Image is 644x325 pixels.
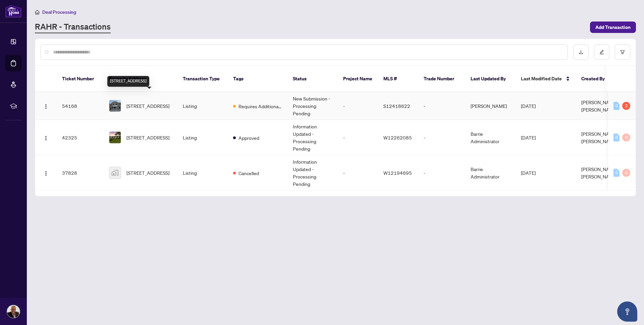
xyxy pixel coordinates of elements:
[622,133,630,141] div: 0
[43,135,49,141] img: Logo
[41,167,51,178] button: Logo
[41,100,51,111] button: Logo
[228,66,287,92] th: Tags
[595,22,631,33] span: Add Transaction
[581,131,618,144] span: [PERSON_NAME] [PERSON_NAME]
[35,21,111,33] a: RAHR - Transactions
[238,103,282,110] span: Requires Additional Docs
[126,169,169,176] span: [STREET_ADDRESS]
[109,132,121,143] img: thumbnail-img
[620,50,625,54] span: filter
[109,100,121,112] img: thumbnail-img
[177,120,228,155] td: Listing
[418,120,465,155] td: -
[418,92,465,120] td: -
[378,66,418,92] th: MLS #
[177,66,228,92] th: Transaction Type
[573,44,589,60] button: download
[42,9,76,15] span: Deal Processing
[617,301,637,322] button: Open asap
[126,102,169,110] span: [STREET_ADDRESS]
[465,92,516,120] td: [PERSON_NAME]
[613,102,620,110] div: 0
[516,66,576,92] th: Last Modified Date
[521,75,562,82] span: Last Modified Date
[521,170,536,176] span: [DATE]
[57,92,104,120] td: 54168
[57,120,104,155] td: 42325
[465,120,516,155] td: Barrie Administrator
[590,22,636,33] button: Add Transaction
[104,66,177,92] th: Property Address
[238,134,259,141] span: Approved
[287,120,338,155] td: Information Updated - Processing Pending
[109,167,121,178] img: thumbnail-img
[238,169,259,177] span: Cancelled
[418,155,465,191] td: -
[287,92,338,120] td: New Submission - Processing Pending
[383,134,412,140] span: W12262085
[57,66,104,92] th: Ticket Number
[465,66,516,92] th: Last Updated By
[287,66,338,92] th: Status
[465,155,516,191] td: Barrie Administrator
[57,155,104,191] td: 37828
[613,169,620,177] div: 0
[338,120,378,155] td: -
[43,171,49,176] img: Logo
[43,104,49,109] img: Logo
[579,50,583,54] span: download
[5,5,21,17] img: logo
[338,66,378,92] th: Project Name
[581,166,618,179] span: [PERSON_NAME] [PERSON_NAME]
[177,155,228,191] td: Listing
[599,50,604,54] span: edit
[418,66,465,92] th: Trade Number
[383,170,412,176] span: W12194695
[576,66,616,92] th: Created By
[594,44,609,60] button: edit
[615,44,630,60] button: filter
[126,134,169,141] span: [STREET_ADDRESS]
[338,92,378,120] td: -
[613,133,620,141] div: 0
[41,132,51,143] button: Logo
[622,102,630,110] div: 2
[177,92,228,120] td: Listing
[521,103,536,109] span: [DATE]
[107,76,149,87] div: [STREET_ADDRESS]
[7,305,20,318] img: Profile Icon
[287,155,338,191] td: Information Updated - Processing Pending
[383,103,410,109] span: S12418622
[581,99,618,113] span: [PERSON_NAME] [PERSON_NAME]
[521,134,536,140] span: [DATE]
[622,169,630,177] div: 0
[35,10,40,14] span: home
[338,155,378,191] td: -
